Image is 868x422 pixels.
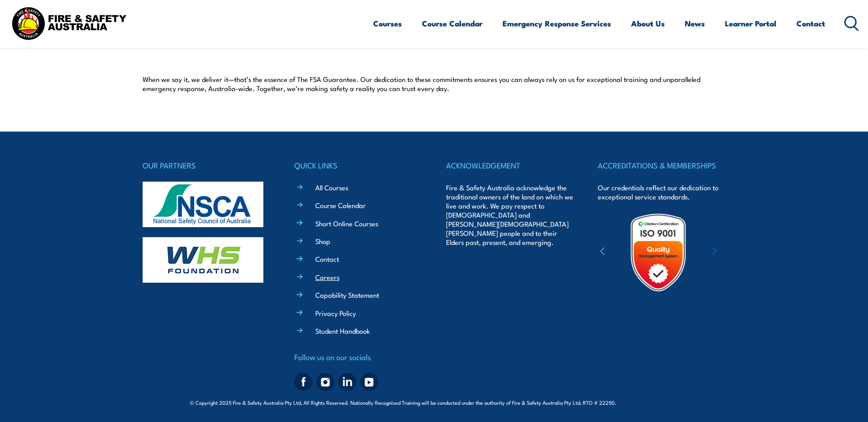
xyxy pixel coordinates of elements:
h4: OUR PARTNERS [143,159,270,172]
a: Course Calendar [422,11,483,36]
h4: QUICK LINKS [294,159,422,172]
h4: ACCREDITATIONS & MEMBERSHIPS [598,159,725,172]
img: nsca-logo-footer [143,182,263,227]
span: © Copyright 2025 Fire & Safety Australia Pty Ltd, All Rights Reserved. Nationally Recognised Trai... [190,398,678,407]
a: Student Handbook [315,326,370,336]
a: Privacy Policy [315,308,356,318]
a: Contact [796,11,825,36]
img: ewpa-logo [699,237,778,268]
a: Courses [373,11,402,36]
a: About Us [631,11,665,36]
a: Contact [315,254,339,264]
img: whs-logo-footer [143,237,263,283]
a: Course Calendar [315,200,366,210]
a: Shop [315,236,330,246]
p: When we say it, we deliver it—that’s the essence of The FSA Guarantee. Our dedication to these co... [143,75,726,93]
h4: ACKNOWLEDGEMENT [446,159,574,172]
a: Learner Portal [725,11,776,36]
a: Emergency Response Services [503,11,611,36]
a: News [685,11,705,36]
img: Untitled design (19) [618,213,698,292]
p: Fire & Safety Australia acknowledge the traditional owners of the land on which we live and work.... [446,183,574,247]
a: KND Digital [646,397,678,407]
a: All Courses [315,183,348,192]
span: Site: [627,399,678,406]
p: Our credentials reflect our dedication to exceptional service standards. [598,183,725,201]
a: Careers [315,272,339,282]
a: Short Online Courses [315,219,378,228]
h4: Follow us on our socials [294,351,422,363]
a: Capability Statement [315,290,379,300]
